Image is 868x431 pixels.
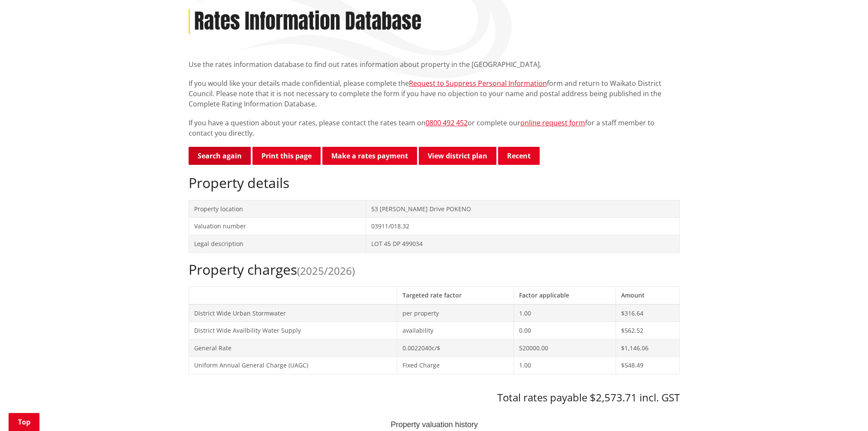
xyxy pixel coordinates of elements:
a: 0800 492 452 [426,118,468,127]
td: 53 [PERSON_NAME] Drive POKENO [366,200,679,218]
button: Recent [498,147,540,165]
td: Fixed Charge [397,357,514,374]
h2: Property charges [189,261,680,278]
text: Property valuation history [390,420,478,429]
td: $316.64 [616,304,679,322]
h1: Rates Information Database [194,9,421,34]
td: 0.0022040c/$ [397,339,514,357]
td: $548.49 [616,357,679,374]
th: Factor applicable [514,286,616,304]
a: Top [9,413,39,431]
a: View district plan [419,147,496,165]
p: If you would like your details made confidential, please complete the form and return to Waikato ... [189,78,680,109]
td: 0.00 [514,322,616,340]
button: Print this page [252,147,321,165]
td: 1.00 [514,357,616,374]
td: per property [397,304,514,322]
td: 520000.00 [514,339,616,357]
h2: Property details [189,175,680,191]
p: Use the rates information database to find out rates information about property in the [GEOGRAPHI... [189,59,680,70]
a: online request form [520,118,585,127]
td: $1,146.06 [616,339,679,357]
th: Targeted rate factor [397,286,514,304]
td: $562.52 [616,322,679,340]
td: District Wide Urban Stormwater [189,304,397,322]
td: LOT 45 DP 499034 [366,235,679,252]
td: Legal description [189,235,366,252]
a: Search again [189,147,251,165]
span: (2025/2026) [297,264,355,278]
td: Uniform Annual General Charge (UAGC) [189,357,397,374]
td: District Wide Availbility Water Supply [189,322,397,340]
a: Make a rates payment [322,147,417,165]
th: Amount [616,286,679,304]
td: availability [397,322,514,340]
td: Property location [189,200,366,218]
td: Valuation number [189,218,366,235]
td: 1.00 [514,304,616,322]
td: 03911/018.32 [366,218,679,235]
h3: Total rates payable $2,573.71 incl. GST [189,392,680,404]
iframe: Messenger Launcher [829,395,859,426]
td: General Rate [189,339,397,357]
p: If you have a question about your rates, please contact the rates team on or complete our for a s... [189,118,680,138]
a: Request to Suppress Personal Information [409,79,547,88]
